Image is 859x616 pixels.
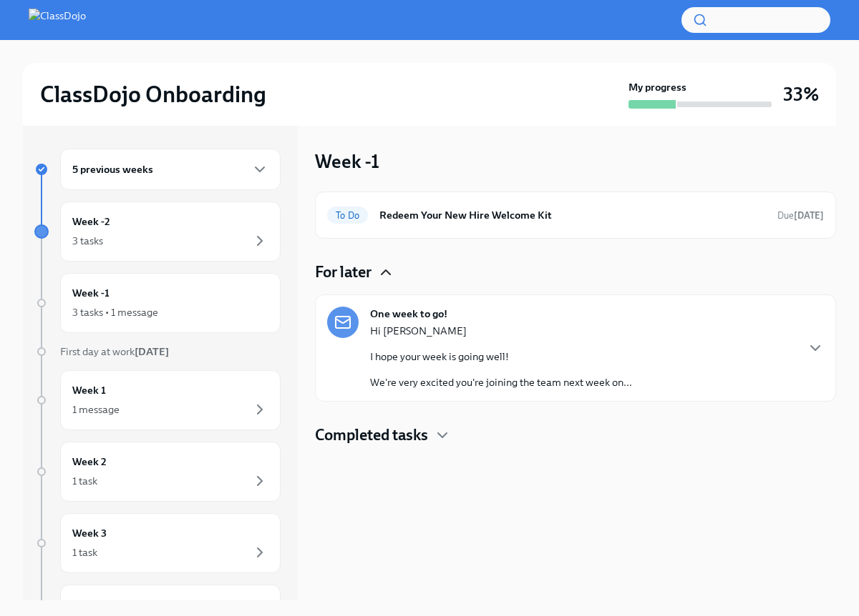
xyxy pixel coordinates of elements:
div: 1 message [72,402,120,417]
strong: [DATE] [135,345,169,358]
span: October 23rd, 2025 11:00 [777,209,824,222]
p: We're very excited you're joining the team next week on... [370,375,632,389]
div: Completed tasks [315,424,836,446]
h6: Week 3 [72,525,107,541]
p: Hi [PERSON_NAME] [370,324,632,338]
h6: 5 previous weeks [72,162,153,177]
h6: Week 1 [72,382,106,398]
div: For later [315,262,836,283]
div: 1 task [72,545,97,560]
div: 5 previous weeks [60,149,281,190]
div: 3 tasks [72,234,103,248]
h3: 33% [783,81,819,107]
a: Week -13 tasks • 1 message [34,273,281,333]
strong: [DATE] [794,210,824,221]
h6: Redeem Your New Hire Welcome Kit [379,207,766,223]
a: Week 31 task [34,513,281,573]
a: Week -23 tasks [34,202,281,262]
h6: Week 2 [72,454,107,470]
a: Week 21 task [34,442,281,502]
h6: Week -1 [72,285,110,301]
img: ClassDojo [29,9,86,31]
h4: For later [315,262,372,283]
div: 3 tasks • 1 message [72,305,158,319]
h6: Week -2 [72,214,110,229]
div: 1 task [72,474,97,488]
strong: One week to go! [370,307,447,321]
strong: My progress [629,80,686,94]
span: Due [777,210,824,221]
h3: Week -1 [315,149,379,174]
a: First day at work[DATE] [34,344,281,359]
a: To DoRedeem Your New Hire Welcome KitDue[DATE] [327,204,824,227]
h4: Completed tasks [315,424,428,446]
h2: ClassDojo Onboarding [40,80,266,109]
p: I hope your week is going well! [370,349,632,364]
h6: Week 5 [72,597,107,612]
a: Week 11 message [34,370,281,430]
span: To Do [327,210,368,221]
span: First day at work [60,345,169,358]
